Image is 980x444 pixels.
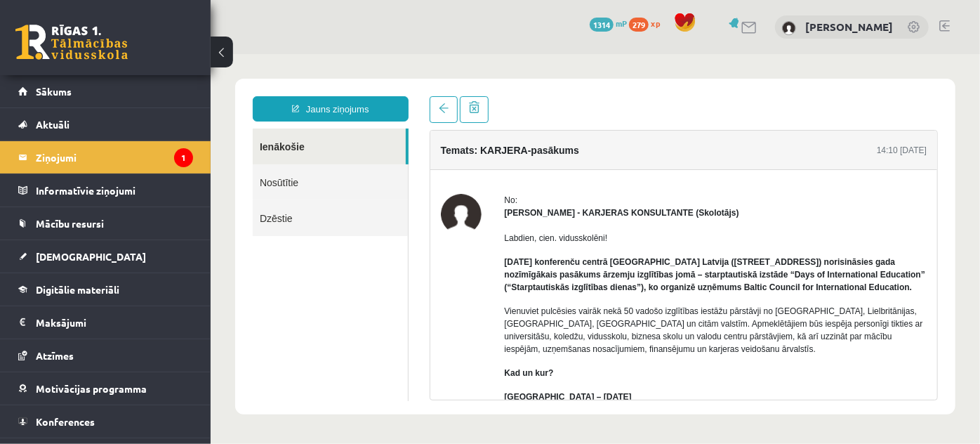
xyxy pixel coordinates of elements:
a: [DEMOGRAPHIC_DATA] [18,240,193,273]
a: Nosūtītie [42,110,197,146]
a: Rīgas 1. Tālmācības vidusskola [15,25,128,60]
img: Marina Galanceva [782,21,796,35]
a: [PERSON_NAME] [805,20,893,34]
a: Jauns ziņojums [42,42,198,67]
a: Aktuāli [18,108,193,141]
a: Dzēstie [42,146,197,182]
div: No: [294,140,717,152]
a: Sākums [18,75,193,107]
p: Labdien, cien. vidusskolēni! [294,178,717,190]
span: Motivācijas programma [36,382,147,395]
a: 1314 mP [590,18,627,29]
a: 279 xp [629,18,667,29]
span: xp [651,18,660,29]
h4: Temats: KARJERA-pasākums [230,91,369,102]
div: 14:10 [DATE] [666,90,716,103]
span: Sākums [36,85,72,98]
span: 1314 [590,18,614,32]
a: Atzīmes [18,339,193,372]
strong: [PERSON_NAME] - KARJERAS KONSULTANTE (Skolotājs) [294,154,529,164]
legend: Maksājumi [36,306,193,339]
a: Digitālie materiāli [18,273,193,306]
span: 279 [629,18,649,32]
a: Maksājumi [18,306,193,339]
a: Informatīvie ziņojumi [18,174,193,207]
a: Mācību resursi [18,207,193,240]
span: mP [616,18,627,29]
strong: Kad un kur? [294,314,343,324]
a: Ienākošie [42,74,195,110]
span: Atzīmes [36,349,74,362]
a: Ziņojumi1 [18,141,193,174]
strong: [GEOGRAPHIC_DATA] – [DATE] [GEOGRAPHIC_DATA] Latvija, [STREET_ADDRESS] 10:00–17:00, ieeja bez maksas [294,338,503,373]
img: Karīna Saveļjeva - KARJERAS KONSULTANTE [230,140,271,181]
span: Aktuāli [36,118,69,131]
legend: Informatīvie ziņojumi [36,174,193,207]
p: Vienuviet pulcēsies vairāk nekā 50 vadošo izglītības iestāžu pārstāvji no [GEOGRAPHIC_DATA], Liel... [294,251,717,301]
span: Mācību resursi [36,217,104,230]
a: Motivācijas programma [18,372,193,405]
span: [DEMOGRAPHIC_DATA] [36,250,146,263]
span: Konferences [36,415,95,428]
strong: [DATE] konferenču centrā [GEOGRAPHIC_DATA] Latvija ([STREET_ADDRESS]) norisināsies gada nozīmīgāk... [294,203,715,238]
legend: Ziņojumi [36,141,193,174]
a: Konferences [18,405,193,438]
i: 1 [174,148,193,167]
span: Digitālie materiāli [36,283,119,296]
